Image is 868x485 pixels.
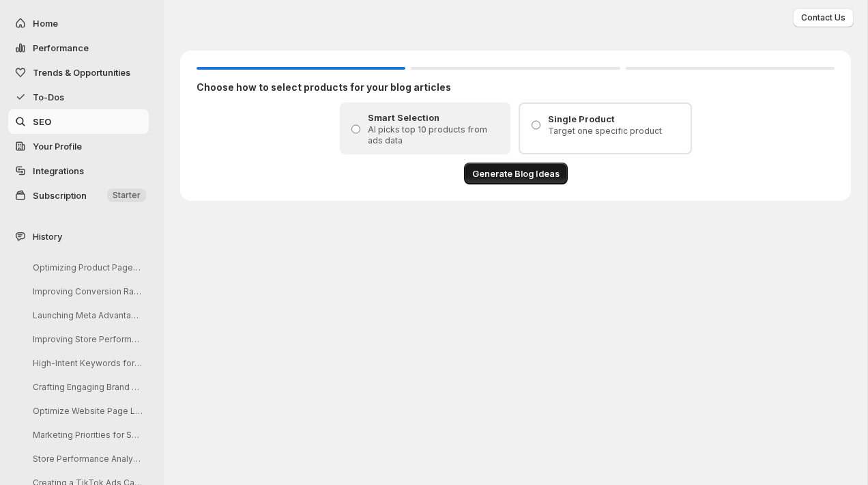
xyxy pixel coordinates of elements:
[22,376,151,398] button: Crafting Engaging Brand Story Posts
[8,11,149,36] button: Home
[8,85,149,109] button: To-Dos
[33,92,64,102] span: To-Dos
[8,183,149,208] button: Subscription
[33,67,130,78] span: Trends & Opportunities
[472,167,560,180] span: Generate Blog Ideas
[548,126,682,137] p: Target one specific product
[197,81,835,94] h3: Choose how to select products for your blog articles
[113,190,141,201] span: Starter
[33,141,82,152] span: Your Profile
[368,111,502,124] p: Smart Selection
[22,352,151,374] button: High-Intent Keywords for 'The Wave' Collection
[8,36,149,60] button: Performance
[801,12,845,23] span: Contact Us
[22,281,151,302] button: Improving Conversion Rates for Growth
[33,190,87,201] span: Subscription
[33,18,58,29] span: Home
[33,42,89,53] span: Performance
[8,109,149,134] a: SEO
[8,60,149,85] button: Trends & Opportunities
[22,424,151,445] button: Marketing Priorities for Sales Reactivation
[33,230,62,243] span: History
[8,158,149,183] a: Integrations
[22,329,151,350] button: Improving Store Performance Insights
[368,124,502,146] p: AI picks top 10 products from ads data
[22,400,151,421] button: Optimize Website Page Loading Speed
[464,163,568,184] button: Generate Blog Ideas
[22,257,151,278] button: Optimizing Product Pages for Conversion
[548,112,682,126] p: Single Product
[22,305,151,326] button: Launching Meta Advantage+ Campaign for Collections
[33,165,84,176] span: Integrations
[8,134,149,158] a: Your Profile
[793,8,854,27] button: Contact Us
[22,448,151,469] button: Store Performance Analysis and Recommendations
[33,116,51,127] span: SEO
